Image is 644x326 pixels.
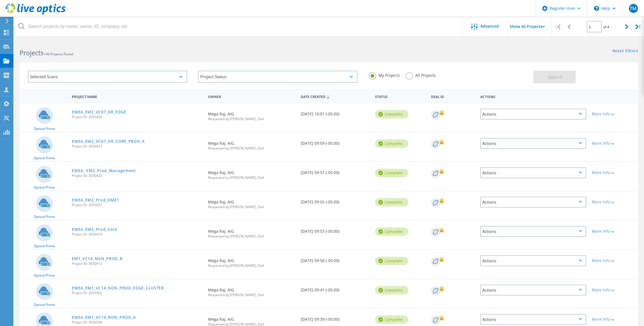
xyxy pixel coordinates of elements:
div: Mega Raj, AIG [205,191,298,214]
div: Complete [375,139,408,148]
div: [DATE] 09:50 (-05:00) [298,250,372,268]
span: Requested by [PERSON_NAME], Dell [208,176,295,179]
span: Project ID: 3050416 [72,233,202,236]
span: Project ID: 3050398 [72,321,202,324]
div: More Info [592,200,636,204]
a: Reset Filters [612,49,638,54]
div: Status [372,91,428,101]
span: Advanced [480,24,499,28]
span: Requested by [PERSON_NAME], Dell [208,205,295,209]
div: Mega Raj, AIG [205,103,298,126]
a: EMEA_EM2_Prod_Core [72,227,117,231]
a: EMEA_EM2_Prod_DMZ1 [72,198,119,202]
b: Projects [20,48,44,57]
span: Optical Prime [34,303,55,306]
div: More Info [592,141,636,145]
div: Complete [375,286,408,294]
div: Project Name [69,91,205,101]
div: [DATE] 10:01 (-05:00) [298,103,372,122]
div: More Info [592,171,636,175]
span: Search [548,74,563,80]
div: Mega Raj, AIG [205,162,298,185]
a: EMEA_ EM2_Prod_Management [72,169,136,173]
span: Optical Prime [34,186,55,189]
a: EMEA_EM2_VC07_DR_CORE_PROD_A [72,139,145,143]
span: Project ID: 3050402 [72,291,202,295]
span: Project ID: 3050423 [72,174,202,177]
span: 146 Projects Found [44,52,73,56]
div: More Info [592,259,636,263]
span: Project ID: 3050412 [72,262,202,265]
label: All Projects [406,72,436,77]
a: Live Optics Dashboard [6,12,66,16]
div: Actions [478,91,589,101]
div: Owner [205,91,298,101]
div: Deal Id [428,91,478,101]
a: EMEA_EM1_VC14_NON_PROD_A [72,315,136,319]
div: Actions [480,109,586,120]
div: Mega Raj, AIG [205,279,298,302]
div: Actions [480,197,586,208]
span: of 4 [603,25,609,29]
div: | [633,17,644,37]
span: TM [630,6,636,11]
input: Search projects by name, owner, ID, company, etc [14,17,463,36]
div: Project Status [198,71,357,83]
div: Selected Scans [28,71,187,83]
div: Actions [480,167,586,178]
div: Actions [480,285,586,296]
div: [DATE] 09:55 (-05:00) [298,191,372,210]
a: EMEA_EM2_VC07_DR_EDGE [72,110,126,114]
span: Optical Prime [34,156,55,160]
div: | [552,17,563,37]
div: Complete [375,169,408,177]
a: EM1_VC14_NON_PROD_B [72,257,122,261]
div: Actions [480,314,586,325]
span: Requested by [PERSON_NAME], Dell [208,264,295,267]
span: Optical Prime [34,274,55,277]
div: [DATE] 09:41 (-05:00) [298,279,372,298]
div: Date Created [298,91,372,102]
span: Project ID: 3050434 [72,115,202,119]
div: More Info [592,317,636,321]
div: Complete [375,198,408,206]
span: Requested by [PERSON_NAME], Dell [208,117,295,121]
div: Complete [375,227,408,236]
span: Requested by [PERSON_NAME], Dell [208,293,295,297]
svg: \n [594,6,599,11]
div: More Info [592,229,636,233]
div: More Info [592,112,636,116]
span: Requested by [PERSON_NAME], Dell [208,235,295,238]
span: Optical Prime [34,215,55,218]
div: Mega Raj, AIG [205,132,298,156]
span: Optical Prime [34,244,55,248]
div: [DATE] 09:59 (-05:00) [298,132,372,151]
div: Complete [375,315,408,324]
div: Mega Raj, AIG [205,250,298,273]
span: Requested by [PERSON_NAME], Dell [208,147,295,150]
span: Optical Prime [34,127,55,130]
div: Complete [375,110,408,118]
span: Project ID: 3050427 [72,145,202,148]
div: Mega Raj, AIG [205,220,298,244]
label: My Projects [369,72,400,77]
div: [DATE] 09:57 (-05:00) [298,162,372,180]
span: Requested by [PERSON_NAME], Dell [208,323,295,326]
div: Actions [480,255,586,266]
div: Actions [480,138,586,149]
div: [DATE] 09:53 (-05:00) [298,220,372,239]
button: Search [533,71,576,83]
div: Actions [480,226,586,237]
a: EMEA_EM1_VC14_NON_PROD_EDGE_CLUSTER [72,286,164,290]
div: Complete [375,257,408,265]
div: More Info [592,288,636,292]
span: Project ID: 3050421 [72,203,202,207]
